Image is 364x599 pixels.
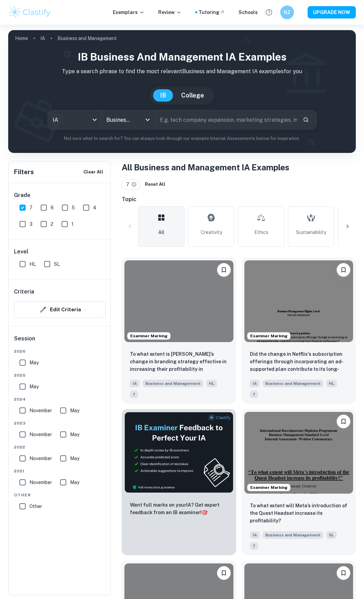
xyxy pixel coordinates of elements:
[14,167,34,177] h6: Filters
[244,412,353,494] img: Business and Management IA example thumbnail: To what extent will Meta’s introduction
[263,6,275,18] button: Help and Feedback
[217,566,231,580] button: Bookmark
[130,350,228,374] p: To what extent is Dunkin’s change in branding strategy effective in increasing their profitabilit...
[250,531,260,539] span: IA
[247,333,290,339] span: Examiner Marking
[93,204,96,211] span: 4
[143,380,203,387] span: Business and Management
[155,110,297,129] input: E.g. tech company expansion, marketing strategies, motivation theories...
[296,229,326,236] span: Sustainability
[57,35,117,42] p: Business and Management
[14,67,350,76] p: Type a search phrase to find the most relevant Business and Management IA examples for you
[29,431,52,438] span: November
[48,110,101,129] div: IA
[130,391,138,398] span: 7
[122,409,236,555] a: ThumbnailWant full marks on yourIA? Get expert feedback from an IB examiner!
[300,114,312,126] button: Search
[130,501,228,516] p: Want full marks on your IA ? Get expert feedback from an IB examiner!
[15,34,28,43] a: Home
[29,359,39,366] span: May
[122,258,236,404] a: Examiner MarkingBookmarkTo what extent is Dunkin’s change in branding strategy effective in incre...
[8,30,356,153] img: profile cover
[14,444,106,450] span: 2022
[14,420,106,426] span: 2023
[14,191,106,199] h6: Grade
[250,391,258,398] span: 7
[70,407,79,414] span: May
[174,89,211,102] button: College
[153,89,173,102] button: IB
[206,380,217,387] span: HL
[326,380,337,387] span: HL
[143,115,152,125] button: Open
[51,204,54,211] span: 6
[29,455,52,462] span: November
[29,503,42,510] span: Other
[29,204,32,211] span: 7
[40,34,45,43] a: IA
[29,220,32,228] span: 3
[254,229,268,236] span: Ethics
[29,260,36,268] span: HL
[14,348,106,354] span: 2026
[250,350,348,374] p: Did the change in Netflix's subscription offerings through incorporating an ad-supported plan con...
[199,9,225,16] a: Tutoring
[72,204,75,211] span: 5
[217,263,231,277] button: Bookmark
[8,5,52,19] img: Clastify logo
[14,492,106,498] span: Other
[280,5,294,19] button: NZ
[14,372,106,378] span: 2025
[250,380,260,387] span: IA
[239,9,258,16] a: Schools
[82,167,105,177] button: Clear All
[262,380,323,387] span: Business and Management
[283,9,291,16] h6: NZ
[14,335,106,348] h6: Session
[51,220,53,228] span: 2
[14,396,106,402] span: 2024
[14,288,34,296] h6: Criteria
[14,468,106,474] span: 2021
[202,510,207,515] span: 🎯
[326,531,337,539] span: SL
[130,380,140,387] span: IA
[14,248,106,256] h6: Level
[122,195,356,204] h6: Topic
[158,9,181,16] p: Review
[244,260,353,342] img: Business and Management IA example thumbnail: Did the change in Netflix's subscription
[201,229,222,236] span: Creativity
[158,229,164,236] span: All
[70,479,79,486] span: May
[250,502,348,524] p: To what extent will Meta’s introduction of the Quest Headset increase its profitability?
[247,484,290,491] span: Examiner Marking
[126,181,132,188] span: 7
[70,455,79,462] span: May
[242,409,356,555] a: Examiner MarkingBookmarkTo what extent will Meta’s introduction of the Quest Headset increase its...
[308,6,356,18] button: UPGRADE NOW
[127,333,170,339] span: Examiner Marking
[71,220,73,228] span: 1
[337,263,350,277] button: Bookmark
[250,542,258,550] span: 7
[242,258,356,404] a: Examiner MarkingBookmarkDid the change in Netflix's subscription offerings through incorporating ...
[262,531,323,539] span: Business and Management
[29,383,39,390] span: May
[29,407,52,414] span: November
[54,260,60,268] span: SL
[113,9,145,16] p: Exemplars
[14,49,350,65] h1: IB Business and Management IA examples
[337,566,350,580] button: Bookmark
[143,179,167,190] button: Reset All
[29,479,52,486] span: November
[122,179,140,190] div: 7
[124,412,233,493] img: Thumbnail
[337,415,350,428] button: Bookmark
[14,301,106,318] button: Edit Criteria
[14,135,350,142] p: Not sure what to search for? You can always look through our example Internal Assessments below f...
[122,161,356,173] h1: All Business and Management IA Examples
[70,431,79,438] span: May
